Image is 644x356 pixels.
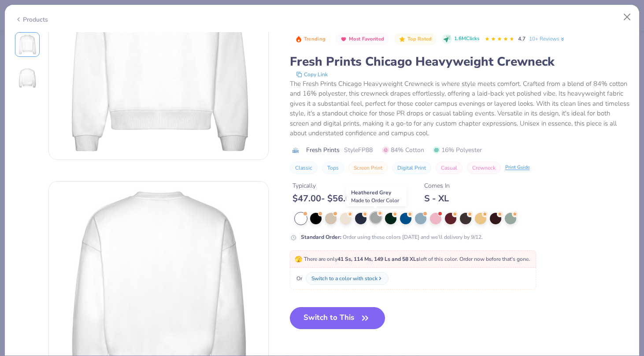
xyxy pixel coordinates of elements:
[295,255,302,263] span: 🫣
[382,145,424,155] span: 84% Cotton
[518,35,526,42] span: 4.7
[505,164,530,171] div: Print Guide
[306,145,340,155] span: Fresh Prints
[336,33,389,45] button: Badge Button
[290,162,318,174] button: Classic
[349,37,384,41] span: Most Favorited
[311,274,378,282] div: Switch to a color with stock
[436,162,463,174] button: Casual
[346,186,407,207] div: Heathered Grey
[17,34,38,55] img: Front
[290,307,385,329] button: Switch to This
[290,53,629,70] div: Fresh Prints Chicago Heavyweight Crewneck
[344,145,373,155] span: Style FP88
[301,233,483,241] div: Order using these colors [DATE] and we’ll delivery by 9/12.
[293,70,330,79] button: copy to clipboard
[304,37,326,41] span: Trending
[433,145,482,155] span: 16% Polyester
[399,36,406,43] img: Top Rated sort
[295,256,530,263] span: There are only left of this color. Order now before that's gone.
[407,37,432,41] span: Top Rated
[529,35,566,43] a: 10+ Reviews
[322,162,344,174] button: Tops
[394,33,437,45] button: Badge Button
[619,9,636,26] button: Close
[351,197,399,204] span: Made to Order Color
[348,162,388,174] button: Screen Print
[392,162,431,174] button: Digital Print
[291,33,330,45] button: Badge Button
[301,234,341,241] strong: Standard Order :
[290,79,629,138] div: The Fresh Prints Chicago Heavyweight Crewneck is where style meets comfort. Crafted from a blend ...
[295,36,302,43] img: Trending sort
[340,36,347,43] img: Most Favorited sort
[467,162,501,174] button: Crewneck
[290,147,302,154] img: brand logo
[17,67,38,89] img: Back
[292,193,365,204] div: $ 47.00 - $ 56.00
[424,193,450,204] div: S - XL
[292,181,365,190] div: Typically
[454,35,479,43] span: 1.6M Clicks
[424,181,450,190] div: Comes In
[485,32,514,46] div: 4.7 Stars
[295,274,302,282] span: Or
[15,15,48,24] div: Products
[337,256,419,263] strong: 41 Ss, 114 Ms, 149 Ls and 58 XLs
[306,272,389,285] button: Switch to a color with stock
